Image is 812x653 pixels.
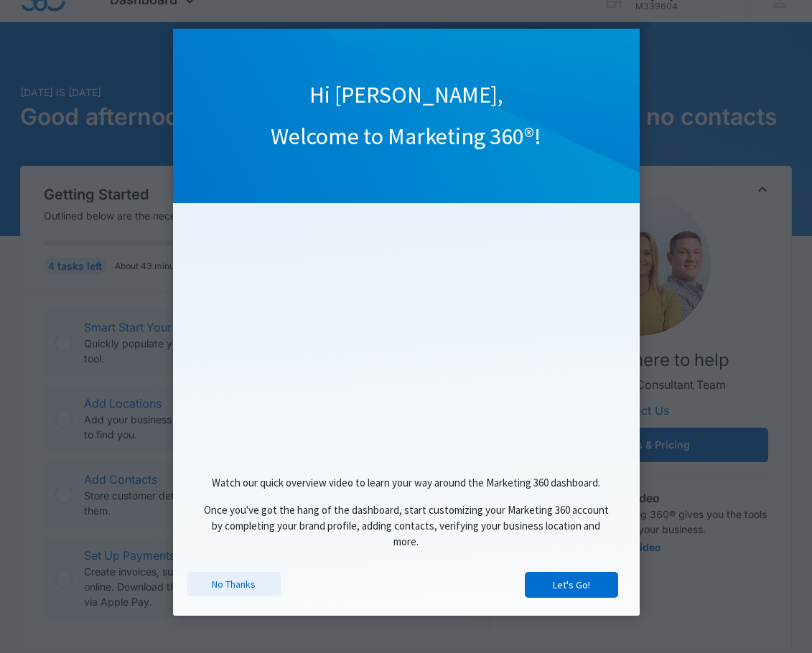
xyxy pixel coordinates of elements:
[525,572,618,598] a: Let's Go!
[204,503,609,549] span: Once you've got the hang of the dashboard, start customizing your Marketing 360 account by comple...
[173,122,640,152] h1: Welcome to Marketing 360®!
[187,572,281,596] a: No Thanks
[212,476,600,489] span: Watch our quick overview video to learn your way around the Marketing 360 dashboard.
[173,80,640,111] h1: Hi [PERSON_NAME],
